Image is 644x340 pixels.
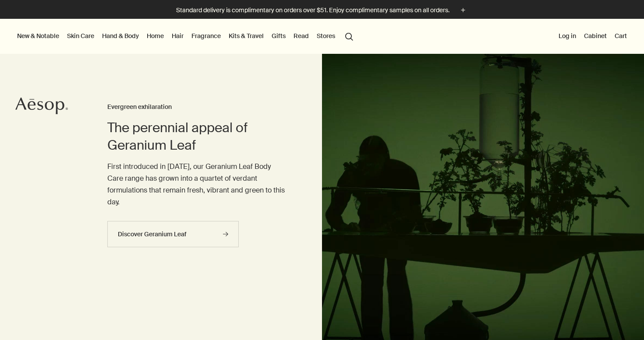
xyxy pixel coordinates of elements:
button: Open search [341,28,357,44]
button: Log in [557,30,578,42]
button: Stores [315,30,337,42]
a: Aesop [15,97,68,117]
nav: supplementary [557,19,629,54]
p: Standard delivery is complimentary on orders over $51. Enjoy complimentary samples on all orders. [176,6,449,15]
a: Discover Geranium Leaf [107,221,239,247]
a: Home [145,30,166,42]
button: Cart [613,30,629,42]
a: Gifts [270,30,287,42]
a: Skin Care [65,30,96,42]
nav: primary [15,19,357,54]
a: Read [292,30,311,42]
a: Kits & Travel [227,30,265,42]
a: Fragrance [190,30,223,42]
button: New & Notable [15,30,61,42]
svg: Aesop [15,97,68,115]
a: Hair [170,30,185,42]
a: Cabinet [582,30,609,42]
h2: The perennial appeal of Geranium Leaf [107,119,287,154]
p: First introduced in [DATE], our Geranium Leaf Body Care range has grown into a quartet of verdant... [107,161,287,208]
button: Standard delivery is complimentary on orders over $51. Enjoy complimentary samples on all orders. [176,5,468,15]
a: Hand & Body [100,30,141,42]
h3: Evergreen exhilaration [107,102,287,112]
